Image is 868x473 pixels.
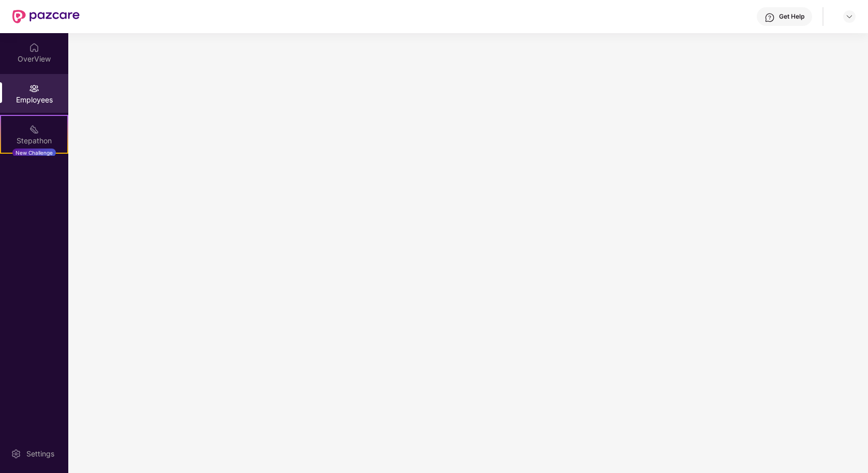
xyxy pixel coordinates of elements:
img: svg+xml;base64,PHN2ZyBpZD0iSGVscC0zMngzMiIgeG1sbnM9Imh0dHA6Ly93d3cudzMub3JnLzIwMDAvc3ZnIiB3aWR0aD... [765,12,775,23]
img: svg+xml;base64,PHN2ZyBpZD0iRW1wbG95ZWVzIiB4bWxucz0iaHR0cDovL3d3dy53My5vcmcvMjAwMC9zdmciIHdpZHRoPS... [29,83,39,94]
img: svg+xml;base64,PHN2ZyBpZD0iRHJvcGRvd24tMzJ4MzIiIHhtbG5zPSJodHRwOi8vd3d3LnczLm9yZy8yMDAwL3N2ZyIgd2... [845,12,854,21]
div: Stepathon [1,136,67,146]
div: Settings [23,449,57,459]
div: Get Help [779,12,804,21]
img: svg+xml;base64,PHN2ZyB4bWxucz0iaHR0cDovL3d3dy53My5vcmcvMjAwMC9zdmciIHdpZHRoPSIyMSIgaGVpZ2h0PSIyMC... [29,124,39,135]
img: New Pazcare Logo [12,10,80,23]
div: New Challenge [12,149,56,157]
img: svg+xml;base64,PHN2ZyBpZD0iU2V0dGluZy0yMHgyMCIgeG1sbnM9Imh0dHA6Ly93d3cudzMub3JnLzIwMDAvc3ZnIiB3aW... [11,449,21,459]
img: svg+xml;base64,PHN2ZyBpZD0iSG9tZSIgeG1sbnM9Imh0dHA6Ly93d3cudzMub3JnLzIwMDAvc3ZnIiB3aWR0aD0iMjAiIG... [29,42,39,53]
